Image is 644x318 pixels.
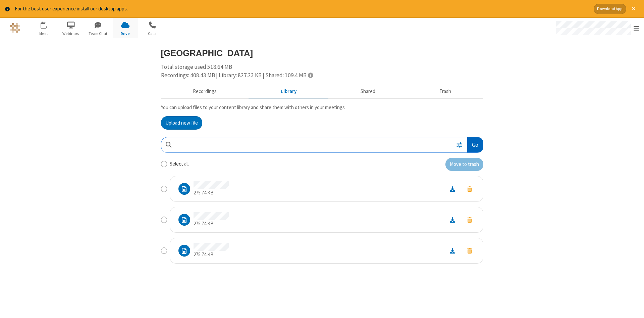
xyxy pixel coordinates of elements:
[161,71,483,80] div: Recordings: 408.43 MB | Library: 827.23 KB | Shared: 109.4 MB
[467,137,483,152] button: Go
[594,4,626,14] button: Download App
[461,215,478,224] button: Move to trash
[113,31,138,37] span: Drive
[444,216,461,224] a: Download file
[629,4,639,14] button: Close alert
[140,31,165,37] span: Calls
[170,160,189,168] label: Select all
[31,31,56,37] span: Meet
[86,31,111,37] span: Team Chat
[194,251,229,259] p: 275.74 KB
[161,85,249,98] button: Recorded meetings
[58,31,84,37] span: Webinars
[444,247,461,255] a: Download file
[461,184,478,193] button: Move to trash
[549,18,644,38] div: Open menu
[161,63,483,80] div: Total storage used 518.64 MB
[45,21,50,27] div: 1
[194,220,229,228] p: 275.74 KB
[445,158,483,171] button: Move to trash
[329,85,408,98] button: Shared during meetings
[161,116,202,130] button: Upload new file
[249,85,329,98] button: Content library
[10,23,20,33] img: QA Selenium DO NOT DELETE OR CHANGE
[308,72,313,78] span: Totals displayed include files that have been moved to the trash.
[194,189,229,197] p: 275.74 KB
[408,85,483,98] button: Trash
[444,185,461,193] a: Download file
[461,246,478,255] button: Move to trash
[161,104,483,111] p: You can upload files to your content library and share them with others in your meetings
[161,48,483,58] h3: [GEOGRAPHIC_DATA]
[2,18,28,38] button: Logo
[15,5,589,13] div: For the best user experience install our desktop apps.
